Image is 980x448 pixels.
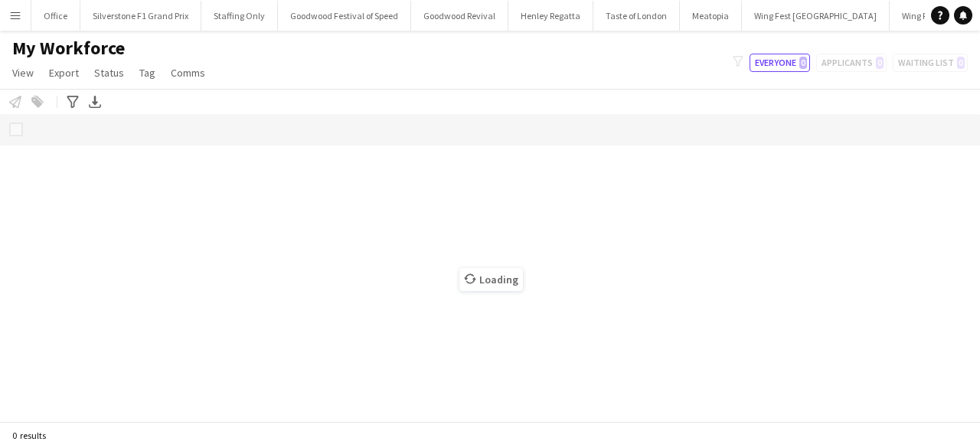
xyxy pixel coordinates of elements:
[64,93,82,111] app-action-btn: Advanced filters
[411,1,508,31] button: Goodwood Revival
[508,1,593,31] button: Henley Regatta
[86,93,104,111] app-action-btn: Export XLSX
[165,63,211,83] a: Comms
[742,1,890,31] button: Wing Fest [GEOGRAPHIC_DATA]
[459,268,523,291] span: Loading
[6,63,40,83] a: View
[680,1,742,31] button: Meatopia
[278,1,411,31] button: Goodwood Festival of Speed
[80,1,201,31] button: Silverstone F1 Grand Prix
[750,54,810,72] button: Everyone0
[12,37,125,60] span: My Workforce
[799,57,807,69] span: 0
[593,1,680,31] button: Taste of London
[12,66,34,80] span: View
[201,1,278,31] button: Staffing Only
[94,66,124,80] span: Status
[31,1,80,31] button: Office
[88,63,130,83] a: Status
[43,63,85,83] a: Export
[171,66,205,80] span: Comms
[139,66,155,80] span: Tag
[133,63,162,83] a: Tag
[49,66,79,80] span: Export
